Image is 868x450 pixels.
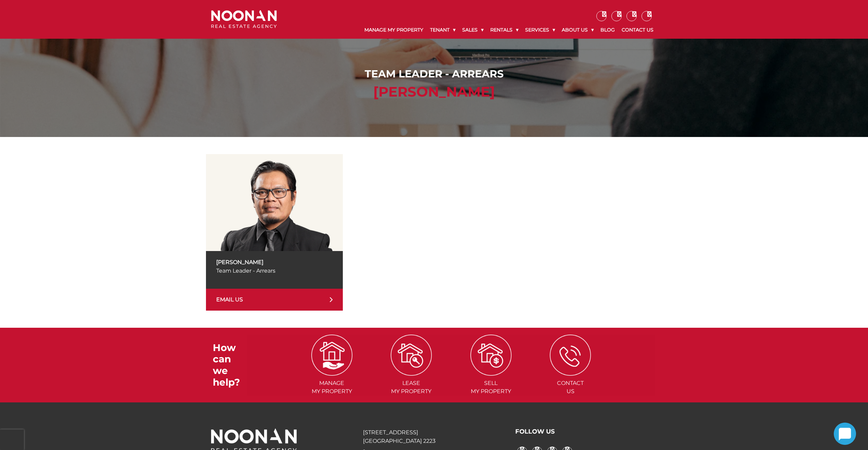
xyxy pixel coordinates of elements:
a: Sales [459,21,487,39]
a: ICONS Managemy Property [293,351,371,395]
h3: How can we help? [213,342,247,388]
img: ICONS [311,335,352,376]
a: Tenant [427,21,459,39]
a: Contact Us [618,21,657,39]
img: ICONS [550,335,591,376]
h1: Team Leader - Arrears [213,68,655,80]
h3: FOLLOW US [515,428,657,436]
a: Services [522,21,558,39]
a: EMAIL US [206,289,343,311]
a: Manage My Property [361,21,427,39]
p: [STREET_ADDRESS] [GEOGRAPHIC_DATA] 2223 [363,428,505,445]
img: Arvin Lorega [206,154,343,251]
a: ICONS ContactUs [531,351,610,395]
img: Noonan Real Estate Agency [211,10,277,28]
p: [PERSON_NAME] [216,258,333,266]
a: Blog [597,21,618,39]
span: Manage my Property [293,379,371,396]
h2: [PERSON_NAME] [213,84,655,100]
img: ICONS [391,335,432,376]
img: ICONS [470,335,511,376]
span: Contact Us [531,379,610,396]
span: Sell my Property [452,379,530,396]
span: Lease my Property [372,379,451,396]
a: ICONS Sellmy Property [452,351,530,395]
a: About Us [558,21,597,39]
a: ICONS Leasemy Property [372,351,451,395]
p: Team Leader - Arrears [216,266,333,275]
a: Rentals [487,21,522,39]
